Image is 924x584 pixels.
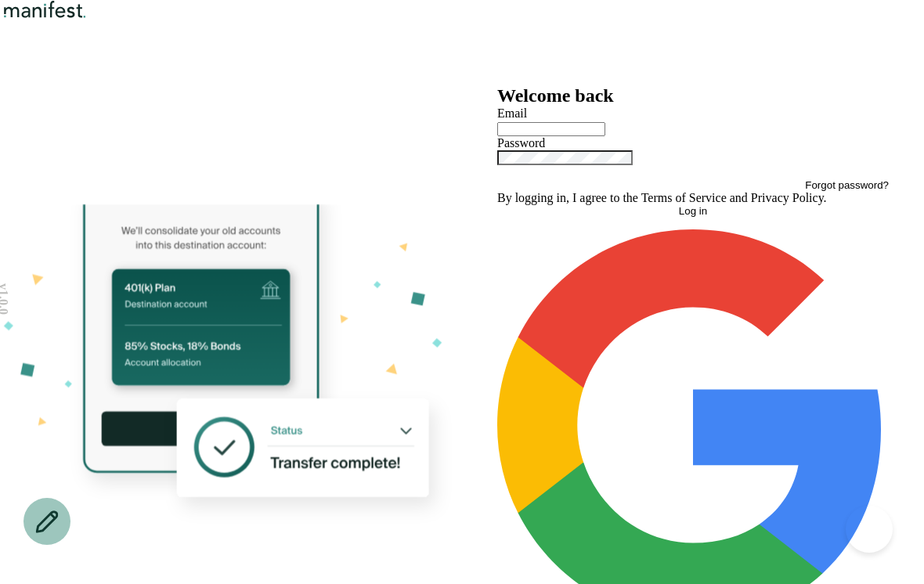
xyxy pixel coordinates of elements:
iframe: Help Scout Beacon - Open [846,506,893,553]
label: Password [497,136,545,150]
button: Forgot password? [805,179,889,191]
a: Privacy Policy [751,191,824,204]
p: By logging in, I agree to the and . [497,191,889,205]
a: Terms of Service [641,191,727,204]
h2: Welcome back [497,85,889,106]
label: Email [497,106,527,120]
span: Log in [679,205,707,217]
button: Log in [497,205,889,217]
